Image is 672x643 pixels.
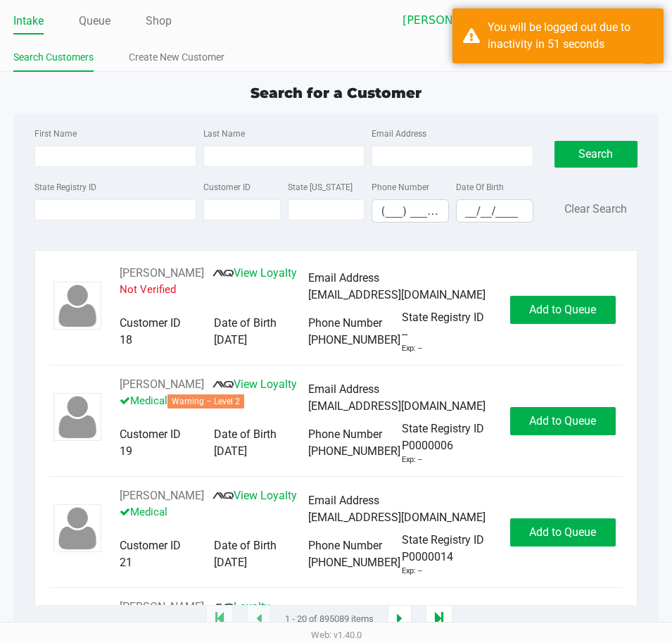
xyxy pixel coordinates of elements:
span: State Registry ID [402,422,484,435]
kendo-maskedtextbox: Format: (999) 999-9999 [372,199,449,223]
button: See customer info [120,265,204,282]
span: [EMAIL_ADDRESS][DOMAIN_NAME] [308,399,486,413]
span: 1 - 20 of 895089 items [285,612,374,626]
input: Format: MM/DD/YYYY [457,200,533,222]
a: Search Customers [13,49,94,66]
span: Phone Number [308,539,382,552]
span: [PHONE_NUMBER] [308,444,400,458]
div: Exp: -- [402,566,422,578]
kendo-maskedtextbox: Format: MM/DD/YYYY [456,199,533,223]
a: Intake [13,11,44,31]
a: View Loyalty [213,489,297,502]
button: Add to Queue [510,518,616,547]
span: Customer ID [120,316,181,330]
span: Customer ID [120,539,181,552]
span: P0000006 [402,437,453,454]
span: Date of Birth [214,427,277,441]
span: Add to Queue [529,525,596,539]
label: Last Name [203,127,245,140]
span: 19 [120,444,132,458]
span: -- [402,326,407,343]
a: Shop [146,11,172,31]
input: Format: (999) 999-9999 [372,200,448,222]
span: [PHONE_NUMBER] [308,556,400,569]
button: Add to Queue [510,296,616,324]
span: Customer ID [120,427,181,441]
span: Date of Birth [214,539,277,552]
label: Date Of Birth [456,181,504,194]
button: See customer info [120,487,204,504]
button: See customer info [120,599,204,616]
span: 18 [120,333,132,347]
label: First Name [34,127,77,140]
app-submit-button: Move to last page [426,605,452,633]
label: Customer ID [203,181,251,194]
a: Create New Customer [129,49,224,66]
span: Phone Number [308,427,382,441]
span: Add to Queue [529,303,596,316]
label: Phone Number [372,181,429,194]
div: You will be logged out due to inactivity in 51 seconds [488,19,653,53]
span: [PERSON_NAME][GEOGRAPHIC_DATA] [402,12,540,29]
a: Queue [79,11,110,31]
label: State [US_STATE] [288,181,353,194]
span: Search for a Customer [251,85,421,101]
span: [DATE] [214,556,247,569]
span: Email Address [308,382,379,396]
button: Search [554,141,638,168]
span: Date of Birth [214,316,277,330]
span: Warning – Level 2 [167,394,244,408]
button: See customer info [120,376,204,393]
p: Medical [120,504,308,520]
span: Phone Number [308,316,382,330]
button: Clear Search [564,201,627,218]
app-submit-button: Next [388,605,412,633]
div: Exp: -- [402,343,422,355]
span: [EMAIL_ADDRESS][DOMAIN_NAME] [308,288,486,301]
button: Select [548,8,569,33]
p: Not Verified [120,282,308,298]
span: Email Address [308,271,379,285]
span: [EMAIL_ADDRESS][DOMAIN_NAME] [308,511,486,524]
span: [DATE] [214,444,247,458]
p: Medical [120,393,308,409]
span: [DATE] [214,333,247,347]
app-submit-button: Move to first page [206,605,233,633]
div: Exp: -- [402,454,422,466]
app-submit-button: Previous [247,605,271,633]
span: 21 [120,556,132,569]
span: Web: v1.40.0 [311,630,362,640]
a: View Loyalty [213,266,297,280]
label: Email Address [372,127,426,140]
span: P0000014 [402,549,453,566]
span: Add to Queue [529,414,596,427]
span: [PHONE_NUMBER] [308,333,400,347]
label: State Registry ID [34,181,96,194]
span: State Registry ID [402,533,484,547]
span: Email Address [308,494,379,507]
button: Add to Queue [510,407,616,435]
a: View Loyalty [213,377,297,391]
span: State Registry ID [402,311,484,324]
